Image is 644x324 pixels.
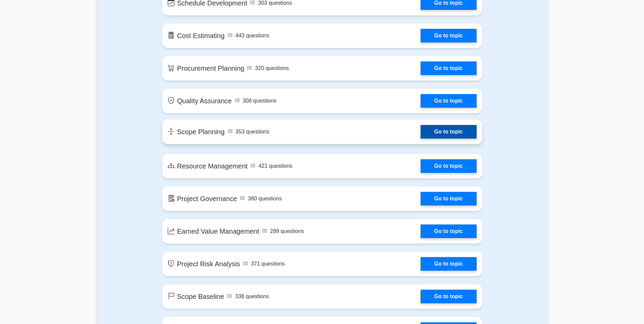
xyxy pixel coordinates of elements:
[421,290,476,303] a: Go to topic
[421,61,476,75] a: Go to topic
[421,159,476,173] a: Go to topic
[421,125,476,139] a: Go to topic
[421,257,476,271] a: Go to topic
[421,94,476,108] a: Go to topic
[421,29,476,42] a: Go to topic
[421,192,476,205] a: Go to topic
[421,224,476,238] a: Go to topic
